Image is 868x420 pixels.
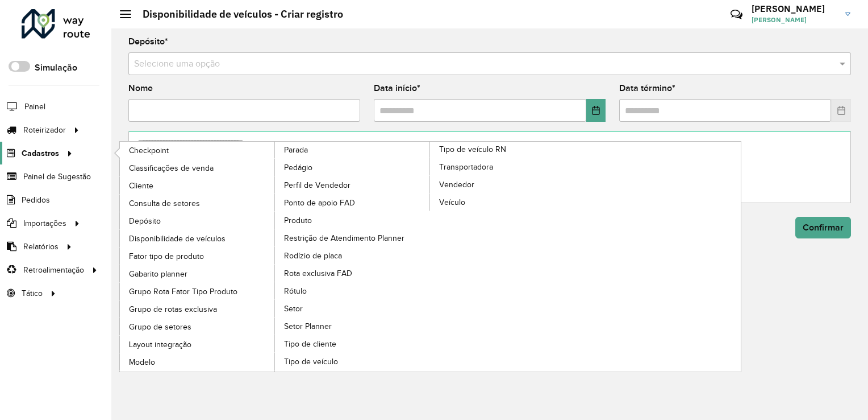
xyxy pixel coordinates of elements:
span: Disponibilidade de veículos [129,233,226,245]
span: Grupo de setores [129,321,191,333]
span: Parada [284,144,308,156]
a: Vendedor [430,176,586,193]
a: Gabarito planner [120,265,276,282]
span: Consulta de setores [129,197,200,209]
h2: Disponibilidade de veículos - Criar registro [131,8,343,20]
a: Pedágio [275,159,431,176]
span: Cadastros [22,147,59,159]
a: Cliente [120,177,276,194]
a: Classificações de venda [120,159,276,176]
span: Produto [284,215,312,227]
span: Ponto de apoio FAD [284,197,355,209]
span: Gabarito planner [129,268,187,280]
span: Checkpoint [129,145,169,157]
a: Layout integração [120,336,276,353]
span: Tipo de veículo [284,356,338,368]
label: Simulação [35,61,77,75]
span: Grupo Rota Fator Tipo Produto [129,286,237,298]
a: Tipo de veículo RN [275,142,586,372]
span: Perfil de Vendedor [284,179,350,191]
a: Produto [275,212,431,229]
span: Tipo de cliente [284,338,336,350]
a: Perfil de Vendedor [275,176,431,193]
span: Classificações de venda [129,162,214,174]
span: Pedidos [22,194,50,206]
button: Confirmar [795,217,851,238]
a: Checkpoint [120,142,276,159]
button: Choose Date [586,99,606,122]
a: Rota exclusiva FAD [275,265,431,282]
span: Vendedor [439,179,474,191]
span: Modelo [129,356,155,368]
a: Grupo Rota Fator Tipo Produto [120,283,276,300]
span: [PERSON_NAME] [752,15,837,25]
label: Depósito [128,35,168,48]
a: Setor [275,300,431,317]
a: Ponto de apoio FAD [275,194,431,211]
span: Fator tipo de produto [129,250,204,262]
a: Veículo [430,193,586,211]
a: Tipo de veículo [275,353,431,370]
a: Disponibilidade de veículos [120,230,276,247]
a: Transportadora [430,158,586,175]
label: Nome [128,81,153,95]
label: Data término [619,81,675,95]
a: Consulta de setores [120,195,276,212]
span: Grupo de rotas exclusiva [129,303,217,315]
span: Veículo [439,196,465,208]
a: Tipo de cliente [275,335,431,352]
a: Fator tipo de produto [120,248,276,265]
a: Rótulo [275,282,431,299]
span: Rota exclusiva FAD [284,267,352,279]
span: Tipo de veículo RN [439,143,506,155]
span: Depósito [129,215,161,227]
a: Restrição de Atendimento Planner [275,229,431,246]
span: Rótulo [284,285,307,297]
a: Modelo [120,353,276,370]
span: Importações [23,217,66,229]
a: Grupo de rotas exclusiva [120,300,276,318]
a: Contato Rápido [724,2,749,27]
label: Data início [374,81,420,95]
span: Tático [22,287,43,299]
span: Painel [24,101,45,113]
span: Layout integração [129,339,191,351]
a: Parada [120,142,431,372]
a: Rodízio de placa [275,247,431,264]
span: Setor [284,303,303,315]
a: Depósito [120,212,276,229]
span: Cliente [129,180,153,192]
span: Roteirizador [23,124,66,136]
span: Pedágio [284,162,312,174]
span: Rodízio de placa [284,250,342,262]
span: Confirmar [803,223,844,232]
a: Grupo de setores [120,318,276,335]
h3: [PERSON_NAME] [752,3,837,14]
span: Relatórios [23,241,59,253]
span: Setor Planner [284,320,332,332]
span: Painel de Sugestão [23,171,91,183]
span: Restrição de Atendimento Planner [284,232,404,244]
span: Retroalimentação [23,264,84,276]
a: Setor Planner [275,318,431,335]
span: Transportadora [439,161,493,173]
